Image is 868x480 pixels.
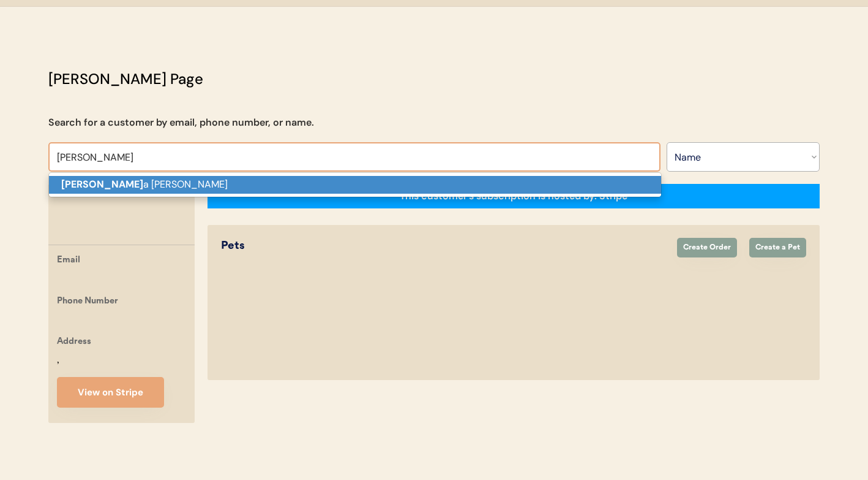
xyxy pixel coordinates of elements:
p: a [PERSON_NAME] [49,176,661,194]
div: Search for a customer by email, phone number, or name. [48,115,314,130]
div: Phone Number [57,294,118,310]
div: Address [57,335,91,350]
div: Pets [221,238,665,254]
button: Create a Pet [749,238,806,257]
div: , [57,354,59,368]
div: [PERSON_NAME] Page [48,68,203,90]
div: Email [57,253,80,269]
button: Create Order [677,238,737,257]
strong: [PERSON_NAME] [61,178,143,191]
input: Search by name [48,142,660,172]
button: View on Stripe [57,377,164,408]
